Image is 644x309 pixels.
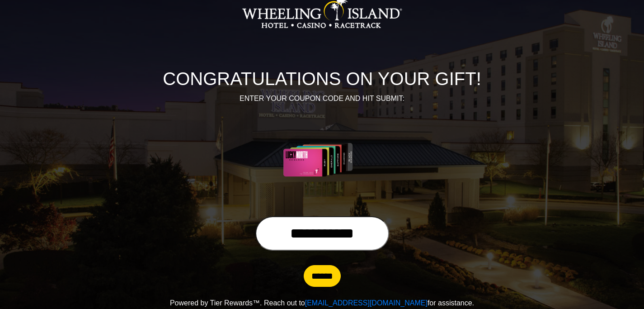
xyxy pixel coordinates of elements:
img: Center Image [262,115,382,205]
p: ENTER YOUR COUPON CODE AND HIT SUBMIT: [71,93,573,104]
span: Powered by Tier Rewards™. Reach out to for assistance. [170,299,474,307]
h1: CONGRATULATIONS ON YOUR GIFT! [71,68,573,90]
a: [EMAIL_ADDRESS][DOMAIN_NAME] [305,299,428,307]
